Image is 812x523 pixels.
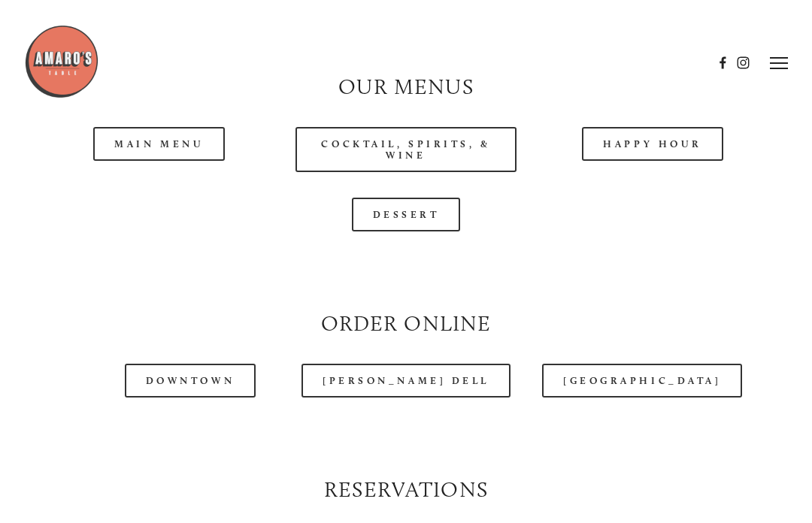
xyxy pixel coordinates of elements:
[24,24,99,99] img: Amaro's Table
[125,364,256,398] a: Downtown
[542,364,742,398] a: [GEOGRAPHIC_DATA]
[582,127,723,161] a: Happy Hour
[352,198,461,231] a: Dessert
[295,127,517,172] a: Cocktail, Spirits, & Wine
[301,364,511,398] a: [PERSON_NAME] Dell
[49,308,763,338] h2: Order Online
[49,474,763,504] h2: Reservations
[93,127,225,161] a: Main Menu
